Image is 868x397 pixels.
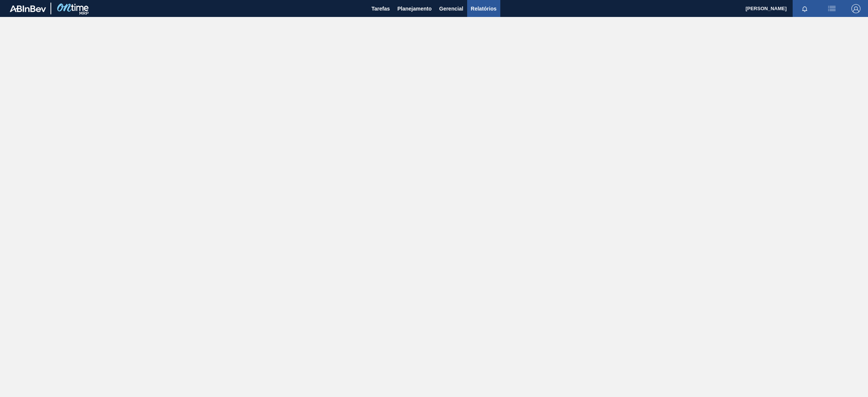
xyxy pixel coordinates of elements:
button: Notificações [793,3,817,14]
img: TNhmsLtSVTkK8tSr43FrP2fwEKptu5GPRR3wAAAABJRU5ErkJggg== [10,5,46,12]
img: Logout [851,4,860,13]
img: userActions [827,4,836,13]
span: Relatórios [471,4,497,13]
span: Tarefas [371,4,390,13]
span: Planejamento [397,4,432,13]
span: Gerencial [439,4,463,13]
